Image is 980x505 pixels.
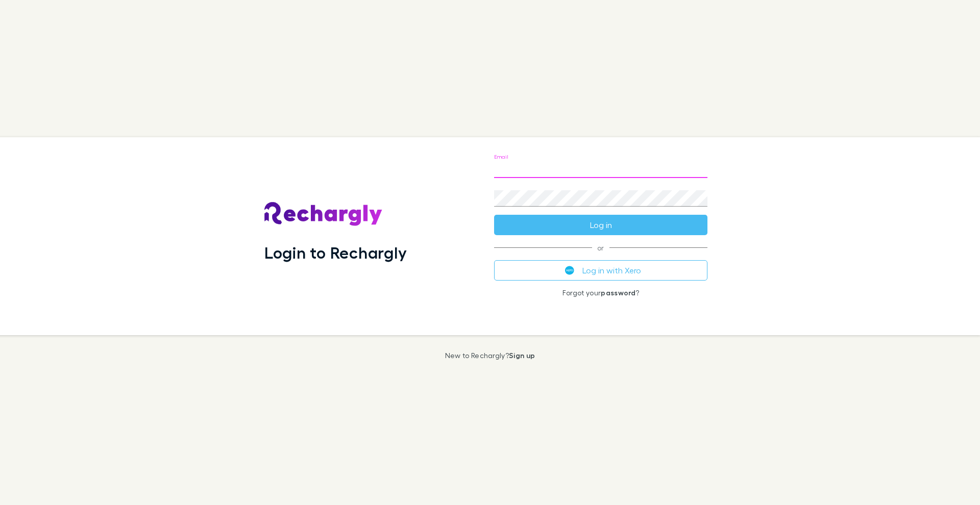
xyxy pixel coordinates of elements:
img: Rechargly's Logo [264,202,383,226]
img: Xero's logo [565,266,574,275]
p: New to Rechargly? [445,351,535,360]
button: Log in [494,215,707,235]
h1: Login to Rechargly [264,243,407,262]
button: Log in with Xero [494,260,707,281]
a: Sign up [509,351,535,360]
label: Email [494,153,508,161]
a: password [601,288,635,297]
p: Forgot your ? [494,289,707,297]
